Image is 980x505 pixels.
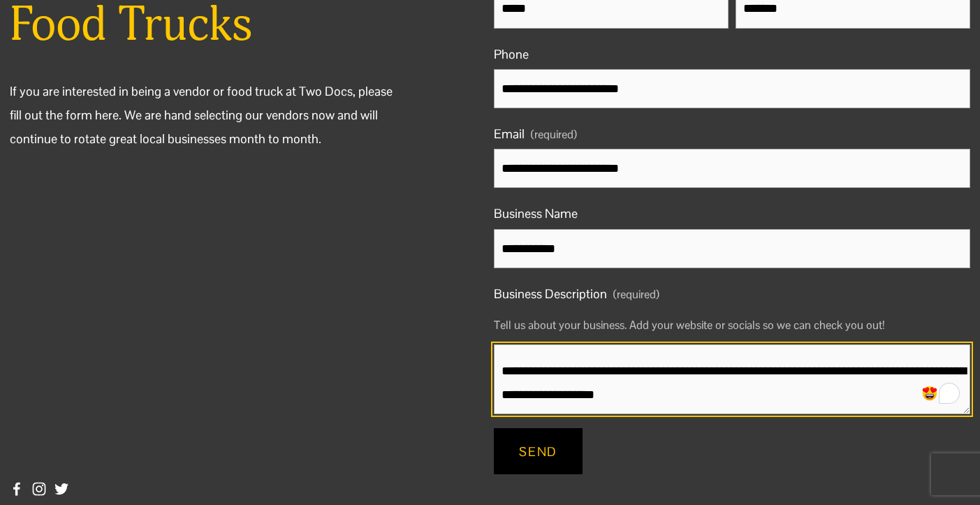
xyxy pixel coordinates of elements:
[613,284,659,305] span: (required)
[494,428,583,474] button: SendSend
[32,482,46,496] a: instagram-unauth
[494,344,970,414] textarea: To enrich screen reader interactions, please activate Accessibility in Grammarly extension settings
[494,282,607,306] span: Business Description
[54,482,68,496] a: twitter-unauth
[494,43,529,66] span: Phone
[519,444,557,460] span: Send
[494,202,578,226] span: Business Name
[494,122,525,146] span: Email
[494,309,970,342] p: Tell us about your business. Add your website or socials so we can check you out!
[10,80,405,152] p: If you are interested in being a vendor or food truck at Two Docs, please fill out the form here....
[531,124,577,145] span: (required)
[10,482,24,496] a: Facebook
